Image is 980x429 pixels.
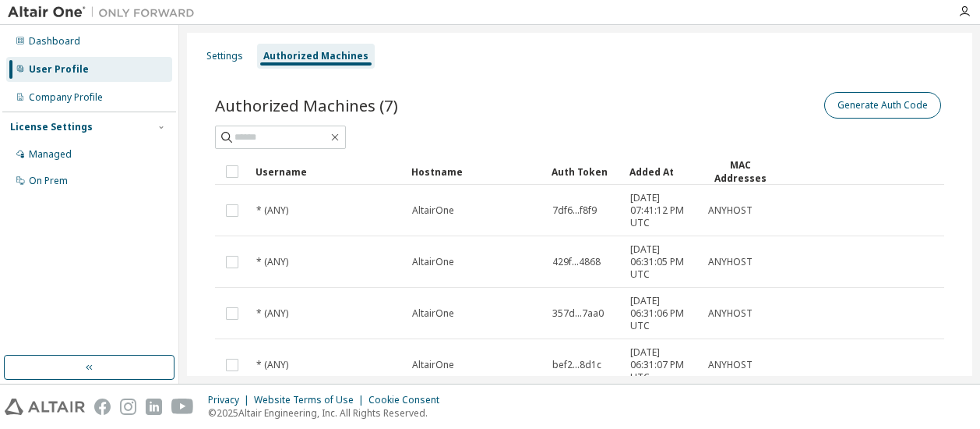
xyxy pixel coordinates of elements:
[708,307,753,320] span: ANYHOST
[412,307,454,320] span: AltairOne
[120,399,136,415] img: instagram.svg
[630,192,694,229] span: [DATE] 07:41:12 PM UTC
[5,399,85,415] img: altair_logo.svg
[29,148,72,161] div: Managed
[708,204,753,217] span: ANYHOST
[630,295,694,332] span: [DATE] 06:31:06 PM UTC
[412,204,454,217] span: AltairOne
[206,50,243,62] div: Settings
[256,159,399,184] div: Username
[29,63,89,76] div: User Profile
[8,5,203,20] img: Altair One
[10,121,93,133] div: License Settings
[707,158,773,185] div: MAC Addresses
[552,307,604,320] span: 357d...7aa0
[256,359,288,371] span: * (ANY)
[552,159,617,184] div: Auth Token
[94,399,111,415] img: facebook.svg
[552,359,601,371] span: bef2...8d1c
[552,256,601,268] span: 429f...4868
[412,359,454,371] span: AltairOne
[552,204,597,217] span: 7df6...f8f9
[708,359,753,371] span: ANYHOST
[215,94,398,116] span: Authorized Machines (7)
[368,394,449,406] div: Cookie Consent
[824,92,941,119] button: Generate Auth Code
[256,256,288,268] span: * (ANY)
[29,175,68,187] div: On Prem
[254,394,368,406] div: Website Terms of Use
[629,159,695,184] div: Added At
[263,50,368,62] div: Authorized Machines
[630,243,694,281] span: [DATE] 06:31:05 PM UTC
[208,406,449,420] p: © 2025 Altair Engineering, Inc. All Rights Reserved.
[256,307,288,320] span: * (ANY)
[29,91,103,104] div: Company Profile
[146,399,162,415] img: linkedin.svg
[630,346,694,384] span: [DATE] 06:31:07 PM UTC
[29,35,80,48] div: Dashboard
[411,159,539,184] div: Hostname
[208,394,254,406] div: Privacy
[256,204,288,217] span: * (ANY)
[708,256,753,268] span: ANYHOST
[412,256,454,268] span: AltairOne
[171,399,194,415] img: youtube.svg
